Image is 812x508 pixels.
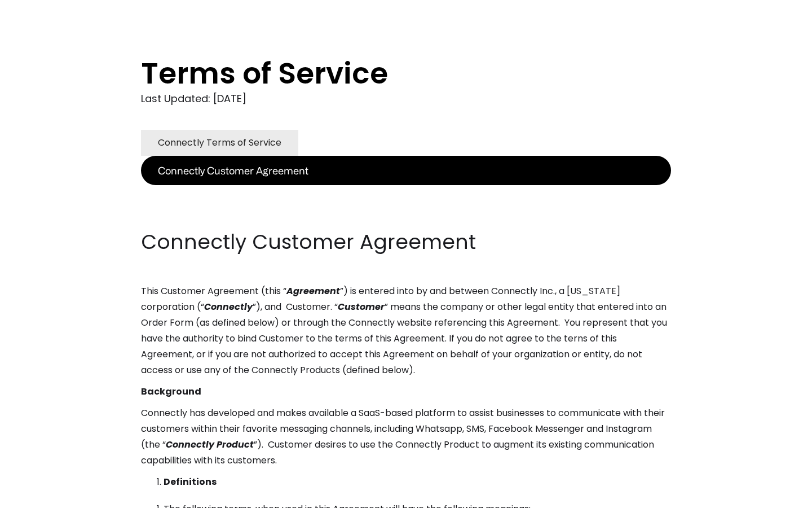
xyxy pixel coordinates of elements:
[141,283,671,378] p: This Customer Agreement (this “ ”) is entered into by and between Connectly Inc., a [US_STATE] co...
[204,300,253,313] em: Connectly
[141,405,671,468] p: Connectly has developed and makes available a SaaS-based platform to assist businesses to communi...
[141,385,201,398] strong: Background
[141,228,671,256] h2: Connectly Customer Agreement
[141,56,626,90] h1: Terms of Service
[338,300,385,313] em: Customer
[23,488,68,504] ul: Language list
[164,475,217,488] strong: Definitions
[141,185,671,201] p: ‍
[141,90,671,107] div: Last Updated: [DATE]
[141,207,671,222] p: ‍
[158,135,281,151] div: Connectly Terms of Service
[166,438,254,451] em: Connectly Product
[286,284,340,297] em: Agreement
[158,163,308,178] div: Connectly Customer Agreement
[11,487,68,504] aside: Language selected: English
